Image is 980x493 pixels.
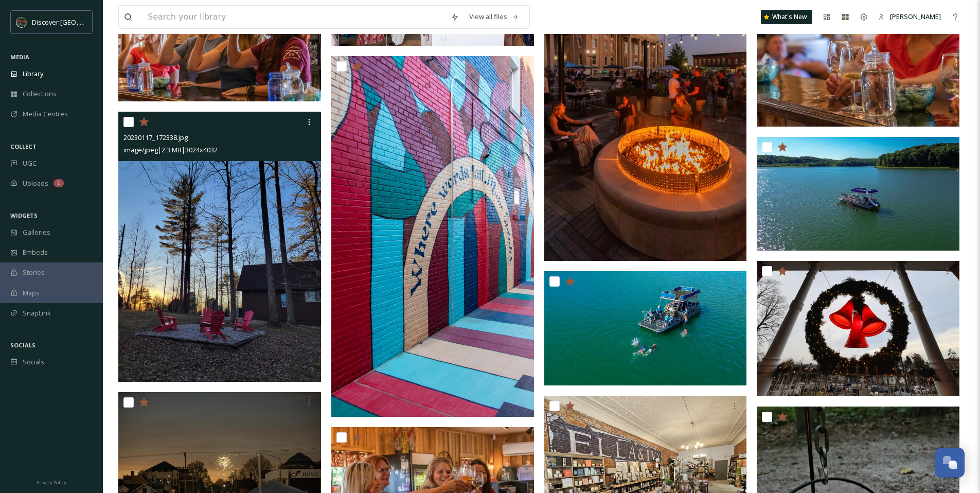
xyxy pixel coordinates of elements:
span: Stories [23,268,45,277]
img: PATOKA LAKE WINERY_IN INDIANA-06.jpg [757,12,959,127]
img: 20230117_172338.jpg [118,112,321,382]
span: MEDIA [10,53,29,61]
span: [PERSON_NAME] [890,12,941,21]
input: Search your library [142,6,446,28]
a: View all files [464,7,524,27]
img: SIN-logo.svg [16,17,27,27]
span: Embeds [23,248,48,257]
span: Socials [23,357,44,367]
span: SOCIALS [10,341,35,349]
span: UGC [23,159,37,168]
span: Collections [23,89,57,99]
button: Open Chat [935,448,965,478]
img: IMG_5332.jpg [757,261,959,396]
span: WIDGETS [10,212,38,219]
span: image/jpeg | 2.3 MB | 3024 x 4032 [123,145,218,154]
span: Galleries [23,227,50,237]
span: SnapLink [23,308,51,318]
span: Uploads [23,179,48,188]
img: PATOKA LAKE MARINA_IN INDIANA-24.jpg [544,271,747,385]
span: Media Centres [23,109,68,119]
span: Privacy Policy [37,479,66,486]
a: What's New [761,10,812,24]
span: 20230117_172338.jpg [123,133,188,142]
span: COLLECT [10,143,37,150]
img: PATOKA LAKE MARINA_IN INDIANA-21.jpg [757,137,959,251]
a: Privacy Policy [37,476,66,488]
span: Maps [23,288,40,298]
img: JASPER ALLEY ART_IN INDIANA-1.jpg [331,56,534,417]
span: Library [23,69,43,79]
div: 1 [54,179,64,187]
a: [PERSON_NAME] [873,7,946,27]
span: Discover [GEOGRAPHIC_DATA][US_STATE] [32,17,161,27]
